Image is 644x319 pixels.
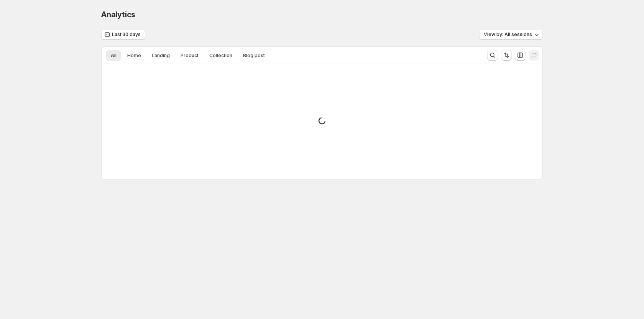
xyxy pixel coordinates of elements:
span: All [111,53,117,59]
button: Last 30 days [101,29,145,40]
button: Sort the results [501,50,512,61]
button: Search and filter results [487,50,498,61]
span: Collection [209,53,232,59]
span: Analytics [101,10,135,19]
span: View by: All sessions [484,31,532,38]
span: Product [181,53,199,59]
span: Landing [152,53,170,59]
span: Last 30 days [112,31,141,38]
span: Home [127,53,141,59]
button: View by: All sessions [479,29,543,40]
span: Blog post [243,53,265,59]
